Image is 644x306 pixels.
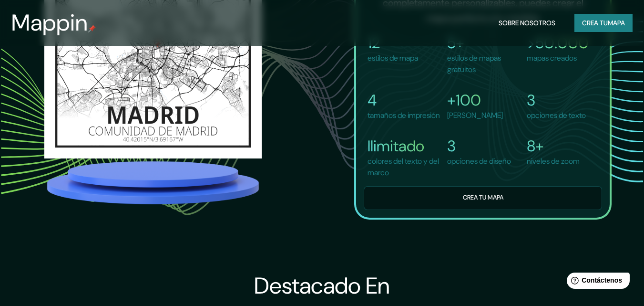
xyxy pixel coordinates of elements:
[447,53,501,74] font: estilos de mapas gratuitos
[44,158,262,207] img: platform.png
[368,156,439,178] font: colores del texto y del marco
[368,53,418,63] font: estilos de mapa
[499,19,555,27] font: Sobre nosotros
[582,19,608,27] font: Crea tu
[368,110,440,120] font: tamaños de impresión
[368,90,377,110] font: 4
[559,269,634,295] iframe: Lanzador de widgets de ayuda
[447,90,481,110] font: +100
[527,53,577,63] font: mapas creados
[88,25,96,32] img: pin de mapeo
[447,156,511,166] font: opciones de diseño
[11,8,88,38] font: Mappin
[495,14,559,32] button: Sobre nosotros
[527,156,580,166] font: niveles de zoom
[527,110,586,120] font: opciones de texto
[463,194,503,202] font: Crea tu mapa
[254,271,390,301] font: Destacado en
[608,19,625,27] font: mapa
[527,90,535,110] font: 3
[447,136,456,156] font: 3
[527,136,544,156] font: 8+
[447,110,503,120] font: [PERSON_NAME]
[364,186,602,210] button: Crea tu mapa
[574,14,633,32] button: Crea tumapa
[368,136,424,156] font: Ilimitado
